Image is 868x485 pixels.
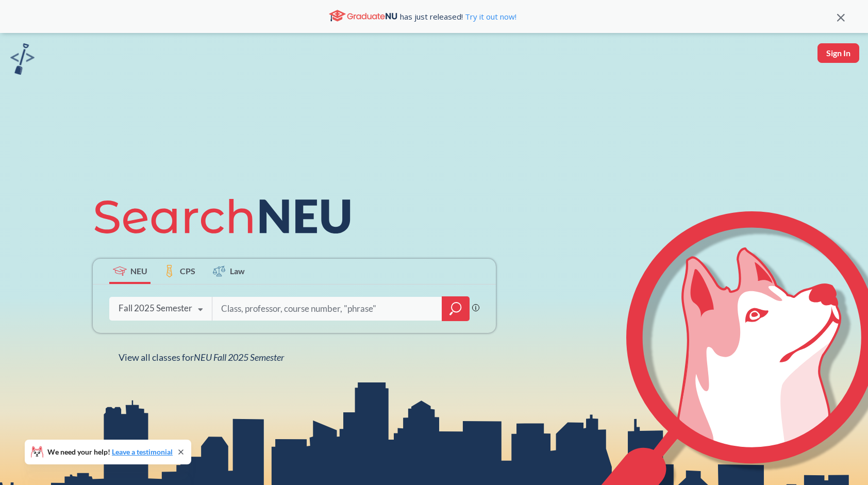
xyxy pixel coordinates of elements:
input: Class, professor, course number, "phrase" [220,298,435,320]
span: Law [230,265,245,277]
button: Sign In [817,43,859,63]
div: magnifying glass [442,296,470,321]
span: CPS [180,265,195,277]
span: We need your help! [47,448,173,456]
span: NEU Fall 2025 Semester [194,352,284,363]
img: sandbox logo [10,43,35,75]
span: has just released! [400,11,516,22]
a: Leave a testimonial [112,447,173,456]
span: View all classes for [119,352,284,363]
a: sandbox logo [10,43,35,78]
a: Try it out now! [463,11,516,22]
span: NEU [130,265,147,277]
svg: magnifying glass [449,302,462,316]
div: Fall 2025 Semester [119,303,192,314]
